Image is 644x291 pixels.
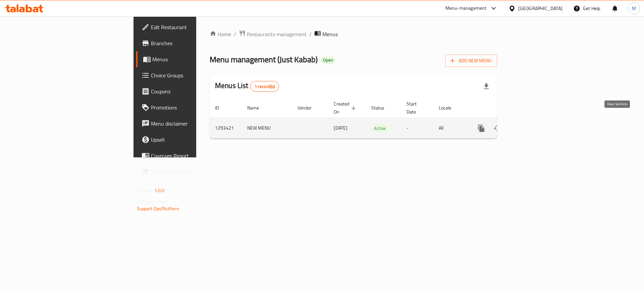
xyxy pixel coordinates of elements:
[334,100,358,116] span: Created On
[215,104,228,112] span: ID
[320,56,336,64] div: Open
[489,120,505,136] button: Change Status
[151,120,236,128] span: Menu disclaimer
[151,39,236,47] span: Branches
[151,152,236,160] span: Coverage Report
[154,186,165,195] span: 1.0.0
[151,168,236,176] span: Grocery Checklist
[137,204,179,213] a: Support.OpsPlatform
[151,87,236,95] span: Coupons
[151,103,236,112] span: Promotions
[371,104,393,112] span: Status
[445,4,487,12] div: Menu-management
[250,81,279,92] div: Total records count
[210,52,318,67] span: Menu management ( Just Kabab )
[136,164,241,180] a: Grocery Checklist
[239,30,307,39] a: Restaurants management
[247,104,268,112] span: Name
[468,98,543,118] th: Actions
[136,19,241,35] a: Edit Restaurant
[251,83,279,90] span: 1 record(s)
[151,71,236,79] span: Choice Groups
[518,5,562,12] div: [GEOGRAPHIC_DATA]
[450,57,492,65] span: Add New Menu
[322,30,338,38] span: Menus
[632,5,636,12] span: M
[151,136,236,144] span: Upsell
[136,99,241,116] a: Promotions
[320,57,336,63] span: Open
[136,67,241,83] a: Choice Groups
[371,124,388,132] div: Active
[439,104,460,112] span: Locale
[334,124,347,132] span: [DATE]
[433,118,468,138] td: All
[137,198,168,206] span: Get support on:
[478,78,494,94] div: Export file
[247,30,307,38] span: Restaurants management
[445,55,497,67] button: Add New Menu
[136,83,241,99] a: Coupons
[151,23,236,31] span: Edit Restaurant
[136,35,241,51] a: Branches
[371,125,388,132] span: Active
[407,100,425,116] span: Start Date
[210,98,543,139] table: enhanced table
[152,55,236,63] span: Menus
[473,120,489,136] button: more
[309,30,312,38] li: /
[215,81,279,92] h2: Menus List
[136,132,241,148] a: Upsell
[136,116,241,132] a: Menu disclaimer
[137,186,153,195] span: Version:
[136,148,241,164] a: Coverage Report
[210,30,497,39] nav: breadcrumb
[136,51,241,67] a: Menus
[242,118,292,138] td: NEW MENU
[298,104,320,112] span: Vendor
[401,118,433,138] td: -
